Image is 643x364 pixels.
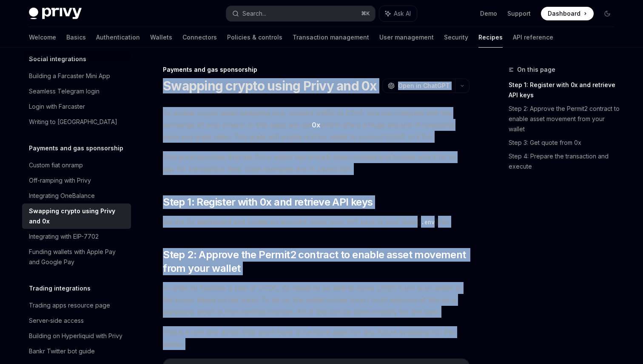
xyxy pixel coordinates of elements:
img: dark logo [29,8,82,20]
div: Integrating OneBalance [29,191,95,201]
div: Bankr Twitter bot guide [29,346,95,356]
a: Custom fiat onramp [22,158,131,173]
a: Demo [480,9,497,18]
div: Seamless Telegram login [29,86,100,96]
button: Toggle dark mode [600,7,614,20]
div: Integrating with EIP-7702 [29,231,99,242]
a: Support [507,9,531,18]
h1: Swapping crypto using Privy and 0x [163,78,377,93]
a: Wallets [150,27,172,48]
span: Dashboard [548,9,580,18]
code: .env [418,217,438,227]
a: Seamless Telegram login [22,84,131,99]
a: Integrating with EIP-7702 [22,229,131,244]
button: Search...⌘K [226,6,375,21]
a: Login with Farcaster [22,99,131,114]
a: Funding wallets with Apple Pay and Google Pay [22,244,131,270]
a: Security [444,27,468,48]
a: Welcome [29,27,56,48]
span: ⌘ K [361,10,370,17]
a: Off-ramping with Privy [22,173,131,188]
span: In order to facilitate a sale of USDC, 0x needs to be able to move USDC from your wallet to the b... [163,282,469,318]
a: Step 3: Get quote from 0x [509,136,621,150]
span: To enable crypto asset swapping (e.g. convert USDC to ETH), you can integrate with the exchange o... [163,107,469,143]
a: Authentication [96,27,140,48]
a: User management [379,27,434,48]
a: Building a Farcaster Mini App [22,68,131,84]
div: Trading apps resource page [29,300,110,310]
a: Step 2: Approve the Permit2 contract to enable asset movement from your wallet [509,102,621,136]
div: Building on Hyperliquid with Privy [29,331,122,341]
div: Server-side access [29,316,84,326]
div: Funding wallets with Apple Pay and Google Pay [29,247,126,267]
a: Step 4: Prepare the transaction and execute [509,150,621,173]
button: Open in ChatGPT [382,79,455,93]
a: Building on Hyperliquid with Privy [22,328,131,344]
a: Bankr Twitter bot guide [22,344,131,359]
a: Swapping crypto using Privy and 0x [22,203,131,229]
a: Recipes [478,27,503,48]
a: Dashboard [541,7,594,20]
a: Step 1: Register with 0x and retrieve API keys [509,78,621,102]
a: Policies & controls [227,27,282,48]
span: This guide assumes that the Privy wallet has already been created and funded with ETH to pay for ... [163,151,469,175]
a: Trading apps resource page [22,298,131,313]
a: Basics [66,27,86,48]
div: Writing to [GEOGRAPHIC_DATA] [29,117,117,127]
span: This is a one time action that won’t have to be done again for any future swapping for this wallet. [163,326,469,350]
a: Server-side access [22,313,131,328]
span: Open in ChatGPT [398,82,450,90]
div: Off-ramping with Privy [29,175,91,186]
button: Ask AI [379,6,417,21]
span: Go the 0x dashboard and create an account. Save your API keys in your local file. [163,216,469,228]
a: Integrating OneBalance [22,188,131,203]
h5: Trading integrations [29,283,91,293]
span: Step 1: Register with 0x and retrieve API keys [163,195,373,209]
a: API reference [513,27,553,48]
a: Connectors [182,27,217,48]
a: Writing to [GEOGRAPHIC_DATA] [22,114,131,130]
div: Custom fiat onramp [29,160,83,170]
div: Building a Farcaster Mini App [29,71,110,81]
h5: Payments and gas sponsorship [29,143,123,153]
div: Payments and gas sponsorship [163,65,469,74]
span: Ask AI [394,9,411,18]
a: 0x [312,121,320,130]
div: Search... [242,8,266,19]
a: Transaction management [293,27,369,48]
span: On this page [517,65,555,75]
div: Login with Farcaster [29,102,85,112]
div: Swapping crypto using Privy and 0x [29,206,126,226]
span: Step 2: Approve the Permit2 contract to enable asset movement from your wallet [163,248,469,275]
